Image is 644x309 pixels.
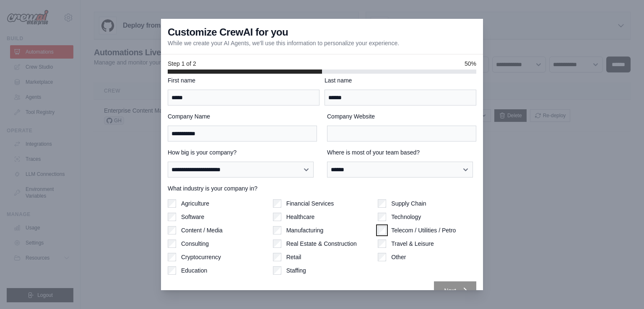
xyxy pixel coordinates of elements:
label: Supply Chain [391,199,426,208]
span: Step 1 of 2 [168,59,196,68]
h3: Customize CrewAI for you [168,26,288,39]
label: Staffing [286,266,306,275]
label: Education [181,266,207,275]
label: Company Name [168,112,317,121]
label: What industry is your company in? [168,184,476,193]
label: Cryptocurrency [181,253,221,261]
label: Travel & Leisure [391,239,434,248]
iframe: Chat Widget [602,269,644,309]
label: Retail [286,253,301,261]
label: Where is most of your team based? [327,148,476,157]
label: Company Website [327,112,476,121]
label: Consulting [181,239,209,248]
label: Software [181,213,204,221]
button: Next [434,281,476,300]
label: Real Estate & Construction [286,239,357,248]
label: Agriculture [181,199,209,208]
label: Content / Media [181,226,223,234]
label: Telecom / Utilities / Petro [391,226,456,234]
label: Healthcare [286,213,315,221]
label: Financial Services [286,199,334,208]
p: While we create your AI Agents, we'll use this information to personalize your experience. [168,39,399,47]
label: Technology [391,213,421,221]
label: How big is your company? [168,148,317,157]
label: Manufacturing [286,226,324,234]
label: Last name [325,76,476,85]
label: First name [168,76,319,85]
span: 50% [465,59,476,68]
label: Other [391,253,406,261]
